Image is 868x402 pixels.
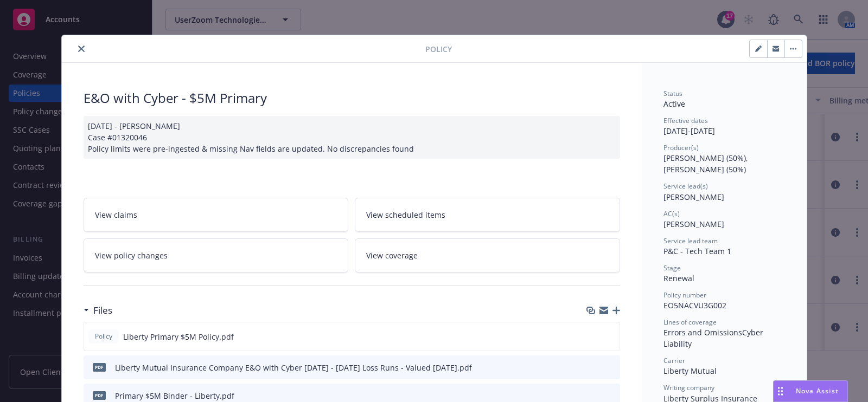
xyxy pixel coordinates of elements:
span: Renewal [663,273,694,283]
button: close [75,42,88,55]
span: Errors and Omissions [663,327,742,338]
button: preview file [606,362,616,373]
span: Service lead team [663,236,718,245]
button: download file [588,331,597,342]
span: Writing company [663,383,714,392]
span: Nova Assist [796,386,839,395]
a: View scheduled items [355,198,620,232]
div: E&O with Cyber - $5M Primary [84,89,620,107]
span: Policy [93,332,114,341]
span: P&C - Tech Team 1 [663,246,731,256]
span: Policy [425,43,452,55]
span: Active [663,99,685,109]
div: Files [84,303,112,317]
span: Stage [663,263,681,273]
button: preview file [605,331,615,342]
span: Service lead(s) [663,181,708,191]
a: View claims [84,198,349,232]
span: Liberty Primary $5M Policy.pdf [123,331,234,342]
span: View policy changes [95,250,168,261]
span: pdf [93,391,106,399]
div: [DATE] - [PERSON_NAME] Case #01320046 Policy limits were pre-ingested & missing Nav fields are up... [84,116,620,159]
button: preview file [606,390,616,401]
span: [PERSON_NAME] [663,192,724,202]
span: EO5NACVU3G002 [663,300,726,310]
span: Liberty Mutual [663,366,717,376]
button: Nova Assist [773,380,848,402]
span: Lines of coverage [663,317,717,327]
div: Liberty Mutual Insurance Company E&O with Cyber [DATE] - [DATE] Loss Runs - Valued [DATE].pdf [115,362,472,373]
span: Producer(s) [663,143,699,152]
span: Cyber Liability [663,327,765,349]
span: Policy number [663,290,706,300]
span: AC(s) [663,209,680,218]
span: [PERSON_NAME] (50%), [PERSON_NAME] (50%) [663,153,750,174]
span: Effective dates [663,116,708,125]
span: pdf [93,363,106,371]
button: download file [589,362,597,373]
a: View policy changes [84,238,349,273]
span: View scheduled items [366,209,445,221]
span: Status [663,89,682,98]
a: View coverage [355,238,620,273]
button: download file [589,390,597,401]
span: View claims [95,209,137,221]
div: Primary $5M Binder - Liberty.pdf [115,390,234,401]
span: Carrier [663,356,685,365]
h3: Files [93,303,112,317]
div: Drag to move [774,381,787,401]
span: [PERSON_NAME] [663,219,724,229]
div: [DATE] - [DATE] [663,116,785,137]
span: View coverage [366,250,418,261]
